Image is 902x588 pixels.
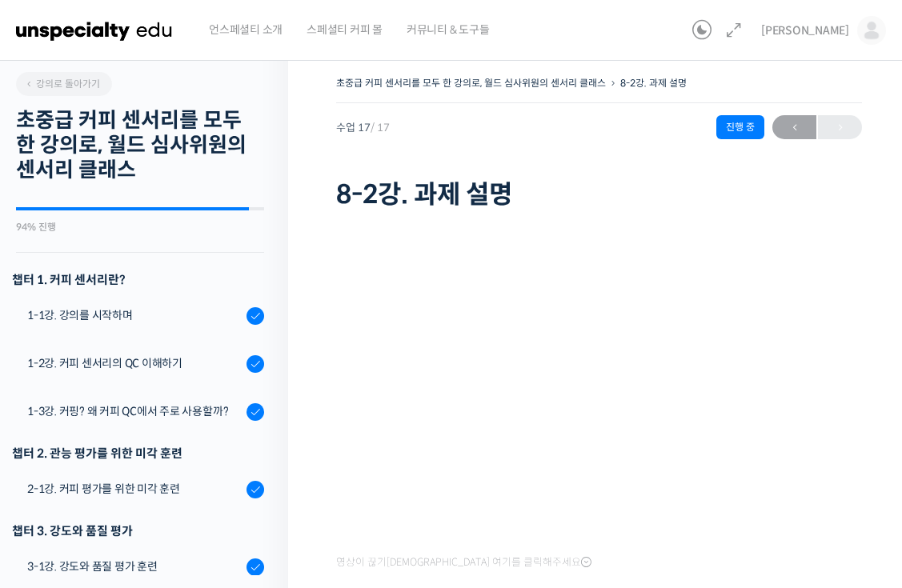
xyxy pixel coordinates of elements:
[620,77,687,89] a: 8-2강. 과제 설명
[12,269,264,290] h3: 챕터 1. 커피 센서리란?
[336,122,390,133] span: 수업 17
[371,121,390,134] span: / 17
[336,77,606,89] a: 초중급 커피 센서리를 모두 한 강의로, 월드 심사위원의 센서리 클래스
[24,78,100,90] span: 강의로 돌아가기
[716,115,764,139] div: 진행 중
[27,402,242,420] div: 1-3강. 커핑? 왜 커피 QC에서 주로 사용할까?
[27,354,242,372] div: 1-2강. 커피 센서리의 QC 이해하기
[27,306,242,324] div: 1-1강. 강의를 시작하며
[772,117,816,138] span: ←
[27,480,242,498] div: 2-1강. 커피 평가를 위한 미각 훈련
[27,558,242,575] div: 3-1강. 강도와 품질 평가 훈련
[761,23,849,38] span: [PERSON_NAME]
[16,72,112,96] a: 강의로 돌아가기
[12,520,264,542] div: 챕터 3. 강도와 품질 평가
[772,115,816,139] a: ←이전
[12,442,264,464] div: 챕터 2. 관능 평가를 위한 미각 훈련
[16,108,264,183] h2: 초중급 커피 센서리를 모두 한 강의로, 월드 심사위원의 센서리 클래스
[336,556,591,569] span: 영상이 끊기[DEMOGRAPHIC_DATA] 여기를 클릭해주세요
[336,179,862,210] h1: 8-2강. 과제 설명
[16,222,264,232] div: 94% 진행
